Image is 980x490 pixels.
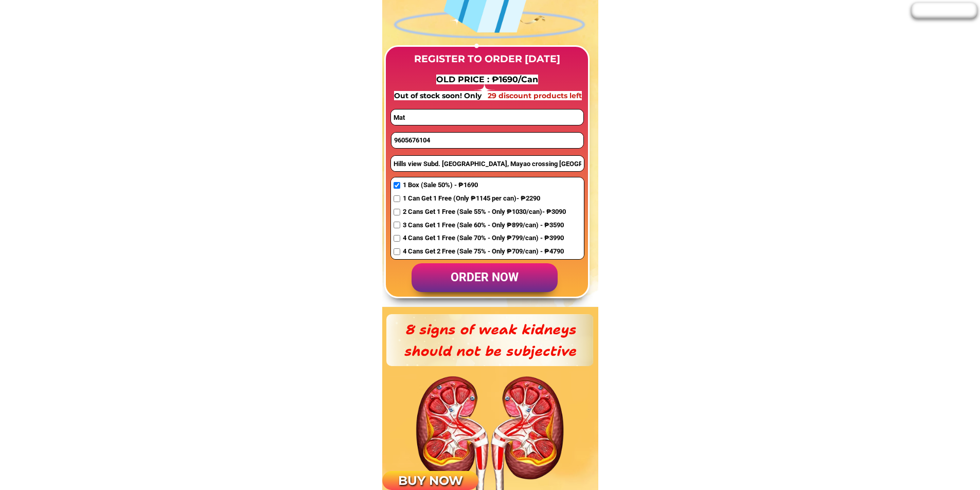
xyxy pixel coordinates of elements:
h3: 8 signs of weak kidneys should not be subjective [400,319,580,361]
input: Address [391,156,584,171]
span: 2 Cans Get 1 Free (Sale 55% - Only ₱1030/can)- ₱3090 [403,207,566,217]
span: 3 Cans Get 1 Free (Sale 60% - Only ₱899/can) - ₱3590 [403,220,566,231]
span: OLD PRICE : ₱1690/Can [436,75,538,84]
input: Phone number [391,133,583,148]
p: order now [412,263,558,293]
input: first and last name [391,110,583,125]
h3: REGISTER TO ORDER [DATE] [406,51,568,67]
span: Out of stock soon! Only [394,91,484,100]
span: 1 Box (Sale 50%) - ₱1690 [403,180,566,191]
span: 4 Cans Get 1 Free (Sale 70% - Only ₱799/can) - ₱3990 [403,233,566,244]
span: 4 Cans Get 2 Free (Sale 75% - Only ₱709/can) - ₱4790 [403,246,566,257]
span: 1 Can Get 1 Free (Only ₱1145 per can)- ₱2290 [403,193,566,204]
span: 29 discount products left [488,91,582,100]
